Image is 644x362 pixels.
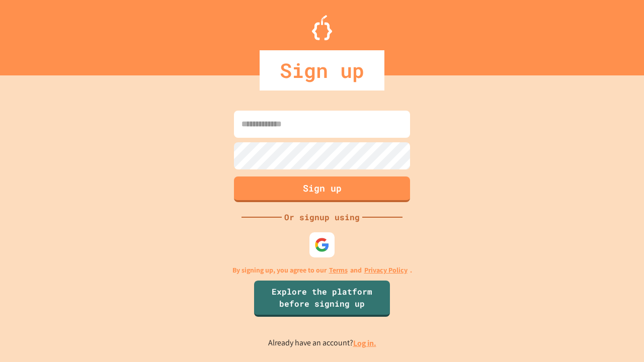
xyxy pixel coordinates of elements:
[560,278,634,321] iframe: chat widget
[234,176,410,202] button: Sign up
[353,338,376,348] a: Log in.
[282,211,362,223] div: Or signup using
[254,281,390,317] a: Explore the platform before signing up
[312,15,332,40] img: Logo.svg
[364,265,408,276] a: Privacy Policy
[260,50,384,90] div: Sign up
[232,265,412,276] p: By signing up, you agree to our and .
[329,265,348,276] a: Terms
[314,237,330,252] img: google-icon.svg
[602,322,634,352] iframe: chat widget
[268,337,376,349] p: Already have an account?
